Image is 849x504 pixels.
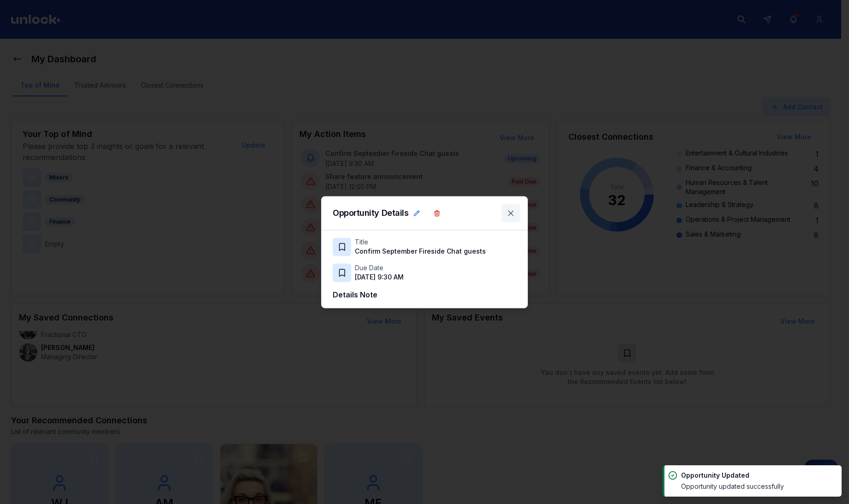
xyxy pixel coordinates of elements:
h4: Details Note [333,289,516,300]
h2: Opportunity Details [333,209,408,217]
p: Title [355,237,516,247]
p: Confirm September Fireside Chat guests [355,247,516,256]
p: Due Date [355,263,404,273]
p: [DATE] 9:30 AM [355,273,404,282]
